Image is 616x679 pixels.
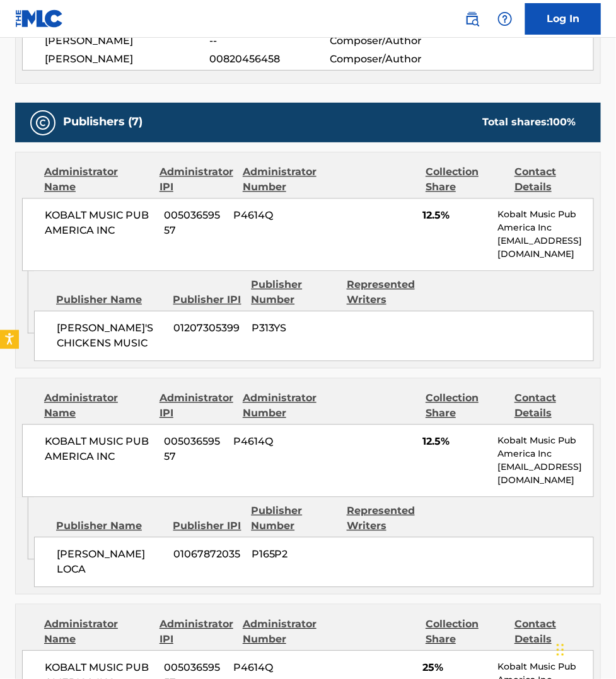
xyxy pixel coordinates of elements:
div: Help [492,6,518,31]
span: 00503659557 [164,208,224,239]
img: help [497,11,513,26]
span: [PERSON_NAME] [45,33,209,48]
span: 01067872035 [173,547,241,562]
div: Publisher IPI [173,519,242,534]
div: Administrator Number [243,165,322,195]
span: 12.5% [422,208,488,224]
span: [PERSON_NAME] LOCA [57,547,164,578]
span: P4614Q [234,208,317,224]
span: KOBALT MUSIC PUB AMERICA INC [45,435,154,465]
div: Administrator Number [243,391,322,421]
div: Administrator Number [243,617,322,648]
p: Kobalt Music Pub America Inc [498,208,593,235]
div: Drag [557,631,564,669]
span: -- [209,33,330,48]
span: 25% [422,661,488,676]
span: Composer/Author [330,52,439,67]
h5: Publishers (7) [63,115,142,130]
span: P4614Q [234,661,317,676]
span: 100 % [549,117,576,128]
span: P165P2 [252,547,337,562]
div: Administrator Name [44,165,150,195]
p: [EMAIL_ADDRESS][DOMAIN_NAME] [498,235,593,261]
div: Publisher IPI [173,293,242,308]
span: Composer/Author [330,33,439,48]
div: Publisher Number [251,504,337,534]
div: Collection Share [426,617,505,648]
span: 12.5% [422,435,488,450]
div: Administrator IPI [160,617,233,648]
img: MLC Logo [15,9,64,28]
span: 00503659557 [164,435,224,465]
iframe: Chat Widget [553,619,616,679]
div: Publisher Name [56,293,164,308]
div: Total shares: [482,115,576,130]
a: Public Search [460,6,485,31]
div: Contact Details [514,165,594,195]
span: P313YS [252,321,337,336]
a: Log In [525,3,601,35]
img: Publishers [35,115,50,130]
div: Publisher Number [251,278,337,308]
div: Contact Details [514,617,594,648]
span: KOBALT MUSIC PUB AMERICA INC [45,208,154,239]
img: search [465,11,480,26]
div: Collection Share [426,165,505,195]
span: P4614Q [234,435,317,450]
div: Administrator Name [44,391,150,421]
p: [EMAIL_ADDRESS][DOMAIN_NAME] [498,461,593,488]
span: 00820456458 [209,52,330,67]
p: Kobalt Music Pub America Inc [498,435,593,461]
div: Collection Share [426,391,505,421]
div: Represented Writers [347,278,433,308]
div: Administrator IPI [160,391,233,421]
span: [PERSON_NAME]'S CHICKENS MUSIC [57,321,164,351]
span: [PERSON_NAME] [45,52,209,67]
div: Publisher Name [56,519,164,534]
div: Administrator Name [44,617,150,648]
div: Represented Writers [347,504,433,534]
span: 01207305399 [173,321,241,336]
div: Contact Details [514,391,594,421]
div: Administrator IPI [160,165,233,195]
